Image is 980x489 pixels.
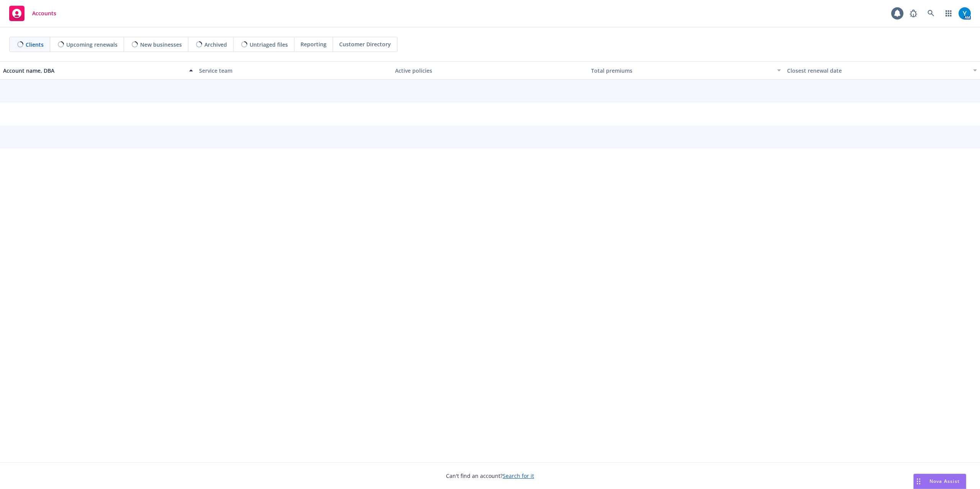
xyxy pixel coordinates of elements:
div: Service team [199,67,389,75]
button: Service team [196,61,392,80]
span: Customer Directory [339,40,391,48]
button: Closest renewal date [784,61,980,80]
div: Closest renewal date [787,67,969,75]
a: Search [923,6,939,21]
span: Untriaged files [250,41,288,49]
span: Archived [204,41,227,49]
div: Drag to move [914,474,923,489]
button: Total premiums [588,61,784,80]
span: Clients [26,41,44,49]
div: Account name, DBA [3,67,185,75]
a: Accounts [6,3,59,24]
button: Nova Assist [913,474,966,489]
div: Active policies [395,67,585,75]
a: Report a Bug [906,6,921,21]
a: Switch app [941,6,956,21]
a: Search for it [503,472,534,479]
button: Active policies [392,61,588,80]
img: photo [959,7,971,20]
span: New businesses [140,41,182,49]
span: Can't find an account? [446,472,534,480]
span: Upcoming renewals [66,41,118,49]
div: Total premiums [591,67,773,75]
span: Reporting [301,40,327,48]
span: Accounts [32,10,56,16]
span: Nova Assist [929,478,960,484]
